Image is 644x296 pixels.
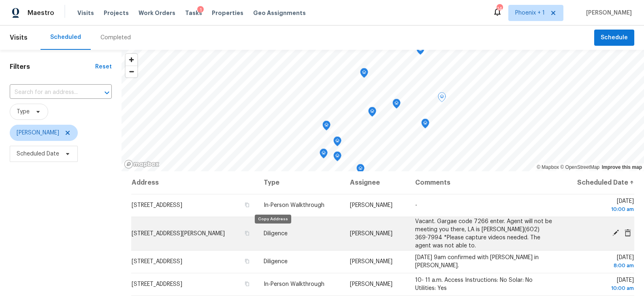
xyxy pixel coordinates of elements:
[566,198,634,213] span: [DATE]
[264,231,288,236] span: Diligence
[350,202,392,208] span: [PERSON_NAME]
[257,171,344,194] th: Type
[131,171,257,194] th: Address
[537,164,559,170] a: Mapbox
[10,29,28,47] span: Visits
[197,6,204,14] div: 1
[602,164,642,170] a: Improve this map
[212,9,243,17] span: Properties
[132,231,225,236] span: [STREET_ADDRESS][PERSON_NAME]
[100,34,131,42] div: Completed
[392,99,401,111] div: Map marker
[415,255,539,268] span: [DATE] 9am confirmed with [PERSON_NAME] in [PERSON_NAME].
[601,33,628,43] span: Schedule
[10,63,95,71] h1: Filters
[139,9,175,17] span: Work Orders
[10,86,89,99] input: Search for an address...
[566,262,634,270] div: 8:00 am
[122,50,644,171] canvas: Map
[77,9,94,17] span: Visits
[132,281,182,287] span: [STREET_ADDRESS]
[583,9,632,17] span: [PERSON_NAME]
[17,150,59,158] span: Scheduled Date
[566,255,634,270] span: [DATE]
[566,277,634,292] span: [DATE]
[438,92,446,105] div: Map marker
[497,5,502,13] div: 14
[124,160,160,169] a: Mapbox homepage
[126,66,137,77] button: Zoom out
[264,259,288,264] span: Diligence
[560,171,634,194] th: Scheduled Date ↑
[409,171,560,194] th: Comments
[333,136,341,149] div: Map marker
[101,87,113,98] button: Open
[243,280,251,287] button: Copy Address
[356,164,365,177] div: Map marker
[320,149,328,161] div: Map marker
[415,219,552,249] span: Vacant. Gargae code 7266 enter. Agent will not be meeting you there, LA is [PERSON_NAME](602) 369...
[350,281,392,287] span: [PERSON_NAME]
[415,277,533,291] span: 10- 11 a.m. Access Instructions: No Solar: No Utilities: Yes
[28,9,54,17] span: Maestro
[253,9,306,17] span: Geo Assignments
[416,45,424,57] div: Map marker
[566,205,634,213] div: 10:00 am
[104,9,129,17] span: Projects
[343,171,409,194] th: Assignee
[594,30,634,46] button: Schedule
[126,54,137,66] button: Zoom in
[243,258,251,265] button: Copy Address
[50,33,81,41] div: Scheduled
[95,63,112,71] div: Reset
[415,202,417,208] span: -
[333,151,341,164] div: Map marker
[264,281,324,287] span: In-Person Walkthrough
[132,259,182,264] span: [STREET_ADDRESS]
[421,119,429,131] div: Map marker
[368,107,376,119] div: Map marker
[515,9,545,17] span: Phoenix + 1
[132,202,182,208] span: [STREET_ADDRESS]
[350,231,392,236] span: [PERSON_NAME]
[350,259,392,264] span: [PERSON_NAME]
[243,201,251,209] button: Copy Address
[560,164,599,170] a: OpenStreetMap
[360,68,368,81] div: Map marker
[17,129,59,137] span: [PERSON_NAME]
[566,284,634,292] div: 10:00 am
[322,121,331,133] div: Map marker
[610,229,622,236] span: Edit
[622,229,634,236] span: Cancel
[264,202,324,208] span: In-Person Walkthrough
[17,108,30,116] span: Type
[185,10,202,16] span: Tasks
